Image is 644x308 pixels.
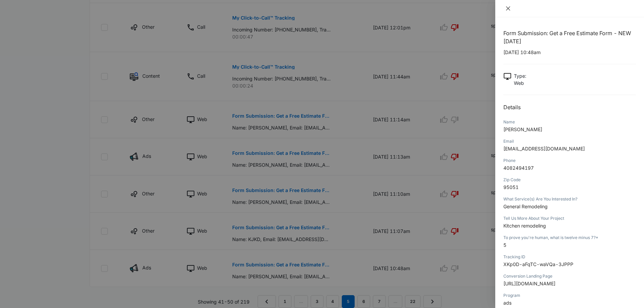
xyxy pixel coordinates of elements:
span: General Remodeling [503,204,548,209]
span: [PERSON_NAME] [503,126,542,132]
div: Program [503,292,636,299]
button: Close [503,5,513,11]
div: Conversion Landing Page [503,273,636,279]
h1: Form Submission: Get a Free Estimate Form - NEW [DATE] [503,29,636,45]
h2: Details [503,103,636,111]
span: XKp0D-aFqTC-waVQa-3JPPP [503,261,573,267]
div: Tell Us More About Your Project [503,215,636,221]
span: 4082494197 [503,165,534,171]
div: Name [503,119,636,125]
div: Tracking ID [503,254,636,260]
p: Web [514,79,526,87]
div: What Service(s) Are You Interested In? [503,196,636,202]
div: Phone [503,158,636,164]
span: ads [503,300,511,306]
span: [EMAIL_ADDRESS][DOMAIN_NAME] [503,146,585,151]
div: Zip Code [503,177,636,183]
span: 5 [503,242,506,248]
div: To prove you're human, what is twelve minus 7?* [503,235,636,241]
p: Type : [514,72,526,79]
span: Kitchen remodeling [503,223,546,229]
span: [URL][DOMAIN_NAME] [503,281,555,286]
span: close [505,6,511,11]
div: Email [503,138,636,144]
p: [DATE] 10:48am [503,49,636,56]
span: 95051 [503,184,519,190]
